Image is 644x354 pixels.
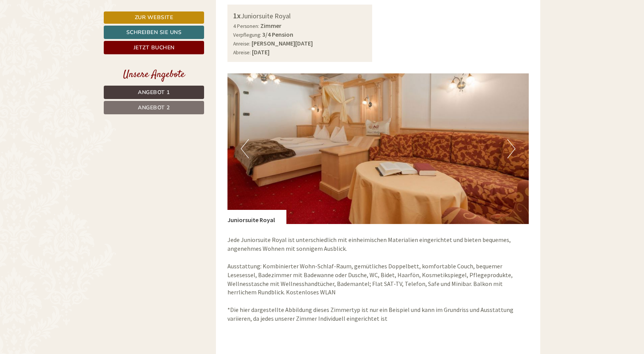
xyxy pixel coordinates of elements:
[507,139,515,158] button: Next
[104,11,204,24] a: Zur Website
[233,49,251,56] small: Abreise:
[256,201,302,215] button: Senden
[137,6,165,19] div: [DATE]
[227,235,529,323] p: Jede Juniorsuite Royal ist unterschiedlich mit einheimischen Materialien eingerichtet und bieten ...
[241,139,249,158] button: Previous
[262,31,293,38] b: 3/4 Pension
[252,39,313,47] b: [PERSON_NAME][DATE]
[11,37,118,42] small: 21:32
[260,22,281,29] b: Zimmer
[233,11,241,20] b: 1x
[11,22,118,28] div: [GEOGRAPHIC_DATA]
[233,41,250,47] small: Anreise:
[252,48,270,56] b: [DATE]
[104,68,204,82] div: Unsere Angebote
[138,104,170,111] span: Angebot 2
[104,41,204,54] a: Jetzt buchen
[233,23,259,29] small: 4 Personen:
[138,89,170,96] span: Angebot 1
[104,26,204,39] a: Schreiben Sie uns
[227,73,529,224] img: image
[6,21,122,44] div: Guten Tag, wie können wir Ihnen helfen?
[233,32,261,38] small: Verpflegung:
[233,10,367,21] div: Juniorsuite Royal
[227,210,286,224] div: Juniorsuite Royal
